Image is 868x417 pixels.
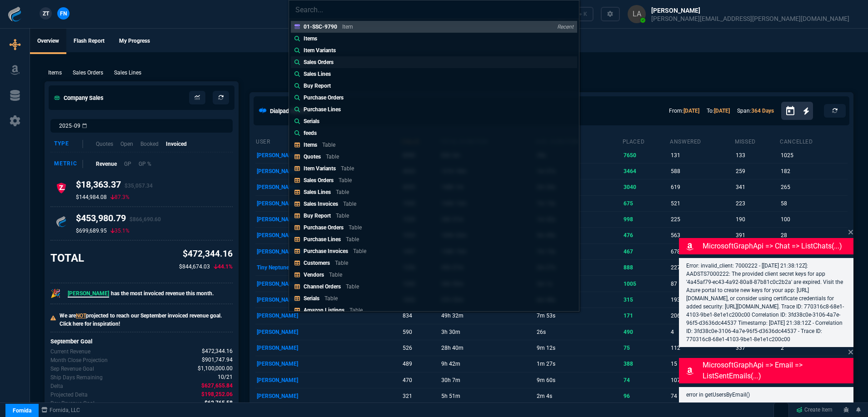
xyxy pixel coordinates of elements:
[324,295,338,302] p: Table
[339,177,352,184] p: Table
[304,129,317,137] p: feeds
[336,213,349,219] p: Table
[341,165,354,172] p: Table
[304,70,331,78] p: Sales Lines
[322,142,335,148] p: Table
[703,360,852,382] p: MicrosoftGraphApi => email => listSentEmails(...)
[304,35,317,43] p: Items
[304,260,330,266] p: Customers
[304,117,319,125] p: Serials
[703,241,852,252] p: MicrosoftGraphApi => chat => listChats(...)
[557,23,574,30] p: Recent
[304,154,321,160] p: Quotes
[304,58,334,66] p: Sales Orders
[329,272,342,278] p: Table
[346,236,359,243] p: Table
[304,142,317,148] p: Items
[304,94,344,102] p: Purchase Orders
[304,272,324,278] p: Vendors
[304,201,338,207] p: Sales Invoices
[39,406,83,414] a: msbcCompanyName
[304,283,341,290] p: Channel Orders
[686,391,846,399] p: error in getUsersByEmail()
[304,307,344,313] p: Amazon Listings
[686,262,846,343] p: Error: invalid_client: 7000222 - [[DATE] 21:38:12Z]: AADSTS7000222: The provided client secret ke...
[793,403,836,417] a: Create Item
[304,177,334,184] p: Sales Orders
[304,236,341,243] p: Purchase Lines
[342,24,353,30] p: Item
[304,46,336,55] p: Item Variants
[289,0,579,19] input: Search...
[304,82,331,90] p: Buy Report
[304,224,344,231] p: Purchase Orders
[349,307,363,313] p: Table
[353,248,366,254] p: Table
[346,283,359,290] p: Table
[304,189,331,195] p: Sales Lines
[304,24,337,30] p: 01-SSC-9790
[349,224,362,231] p: Table
[304,165,336,172] p: Item Variants
[343,201,356,207] p: Table
[335,260,348,266] p: Table
[304,248,348,254] p: Purchase Invoices
[304,213,331,219] p: Buy Report
[336,189,349,195] p: Table
[326,154,339,160] p: Table
[304,295,319,302] p: Serials
[304,105,341,114] p: Purchase Lines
